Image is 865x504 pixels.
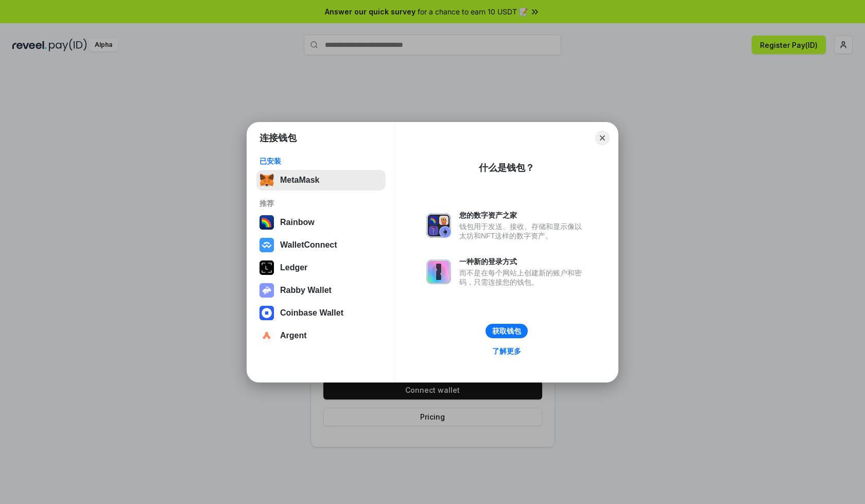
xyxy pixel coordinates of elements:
[280,176,319,185] div: MetaMask
[486,324,528,338] button: 获取钱包
[459,268,587,287] div: 而不是在每个网站上创建新的账户和密码，只需连接您的钱包。
[259,215,274,230] img: svg+xml,%3Csvg%20width%3D%22120%22%20height%3D%22120%22%20viewBox%3D%220%200%20120%20120%22%20fil...
[259,306,274,320] img: svg+xml,%3Csvg%20width%3D%2228%22%20height%3D%2228%22%20viewBox%3D%220%200%2028%2028%22%20fill%3D...
[486,344,527,358] a: 了解更多
[259,173,274,187] img: svg+xml,%3Csvg%20fill%3D%22none%22%20height%3D%2233%22%20viewBox%3D%220%200%2035%2033%22%20width%...
[259,157,383,166] div: 已安装
[459,211,587,220] div: 您的数字资产之家
[256,280,386,301] button: Rabby Wallet
[426,259,451,284] img: svg+xml,%3Csvg%20xmlns%3D%22http%3A%2F%2Fwww.w3.org%2F2000%2Fsvg%22%20fill%3D%22none%22%20viewBox...
[259,132,297,144] h1: 连接钱包
[492,346,521,356] div: 了解更多
[280,240,337,250] div: WalletConnect
[280,331,307,340] div: Argent
[259,260,274,275] img: svg+xml,%3Csvg%20xmlns%3D%22http%3A%2F%2Fwww.w3.org%2F2000%2Fsvg%22%20width%3D%2228%22%20height%3...
[280,218,315,227] div: Rainbow
[259,238,274,252] img: svg+xml,%3Csvg%20width%3D%2228%22%20height%3D%2228%22%20viewBox%3D%220%200%2028%2028%22%20fill%3D...
[459,257,587,266] div: 一种新的登录方式
[259,328,274,343] img: svg+xml,%3Csvg%20width%3D%2228%22%20height%3D%2228%22%20viewBox%3D%220%200%2028%2028%22%20fill%3D...
[479,162,534,174] div: 什么是钱包？
[280,286,332,295] div: Rabby Wallet
[492,326,521,336] div: 获取钱包
[259,199,383,208] div: 推荐
[259,283,274,298] img: svg+xml,%3Csvg%20xmlns%3D%22http%3A%2F%2Fwww.w3.org%2F2000%2Fsvg%22%20fill%3D%22none%22%20viewBox...
[426,213,451,238] img: svg+xml,%3Csvg%20xmlns%3D%22http%3A%2F%2Fwww.w3.org%2F2000%2Fsvg%22%20fill%3D%22none%22%20viewBox...
[280,263,307,272] div: Ledger
[256,212,386,233] button: Rainbow
[256,303,386,323] button: Coinbase Wallet
[256,235,386,255] button: WalletConnect
[280,308,343,318] div: Coinbase Wallet
[459,222,587,240] div: 钱包用于发送、接收、存储和显示像以太坊和NFT这样的数字资产。
[256,170,386,190] button: MetaMask
[256,325,386,346] button: Argent
[256,257,386,278] button: Ledger
[595,131,610,145] button: Close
